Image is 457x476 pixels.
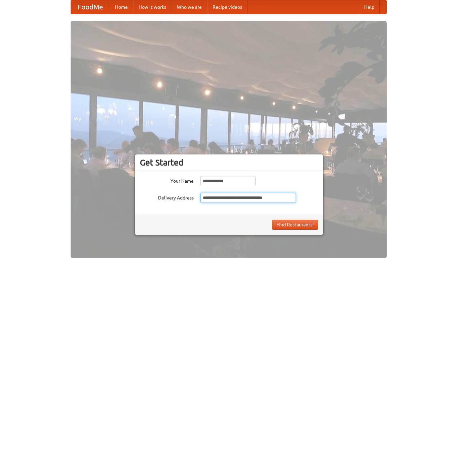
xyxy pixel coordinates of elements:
a: FoodMe [71,0,110,14]
a: Help [359,0,380,14]
h3: Get Started [140,157,318,168]
a: Recipe videos [207,0,247,14]
button: Find Restaurants! [272,220,318,230]
label: Delivery Address [140,193,194,201]
label: Your Name [140,176,194,184]
a: How it works [133,0,172,14]
a: Home [110,0,133,14]
a: Who we are [172,0,207,14]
